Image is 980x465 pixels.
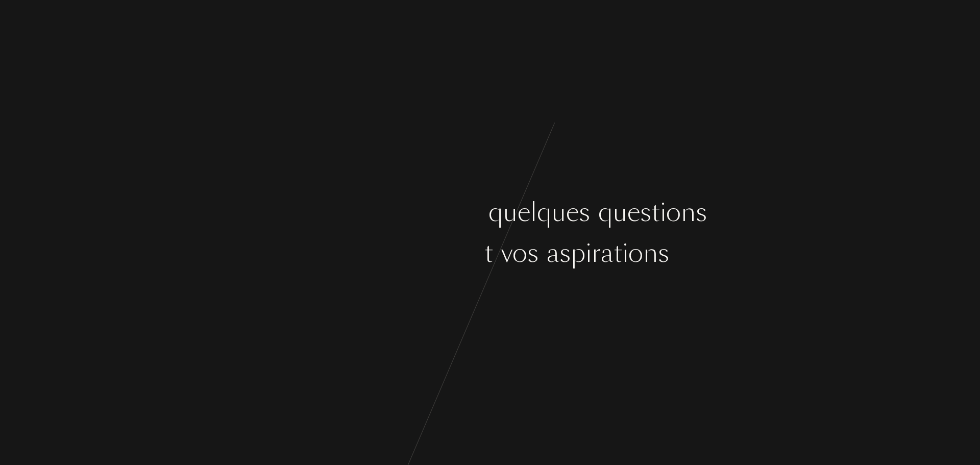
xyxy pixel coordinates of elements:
div: n [681,193,696,231]
div: a [601,234,614,272]
div: s [452,234,463,272]
div: i [622,234,628,272]
div: t [444,234,452,272]
div: s [696,193,707,231]
div: C [273,193,294,231]
div: v [354,234,365,272]
div: m [309,193,332,231]
div: s [579,193,590,231]
div: n [643,234,658,272]
div: o [628,234,643,272]
div: p [571,234,585,272]
div: t [651,193,660,231]
div: i [585,234,592,272]
div: e [355,193,367,231]
div: n [409,193,424,231]
div: o [365,234,380,272]
div: u [503,193,518,231]
div: o [294,193,309,231]
div: l [530,193,537,231]
div: s [380,234,391,272]
div: ç [382,193,395,231]
div: u [613,193,627,231]
div: s [527,234,538,272]
div: o [666,193,681,231]
div: n [367,193,382,231]
div: a [547,234,559,272]
div: i [660,193,666,231]
div: g [400,234,414,272]
div: o [512,234,527,272]
div: q [537,193,552,231]
div: e [472,234,484,272]
div: s [658,234,669,272]
div: t [614,234,622,272]
div: e [627,193,640,231]
div: r [337,234,346,272]
div: u [552,193,566,231]
div: p [444,193,458,231]
div: a [458,193,471,231]
div: q [598,193,613,231]
div: r [471,193,480,231]
div: t [484,234,493,272]
div: m [332,193,355,231]
div: s [559,234,571,272]
div: u [323,234,337,272]
div: s [640,193,651,231]
div: r [592,234,601,272]
div: û [429,234,444,272]
div: o [414,234,429,272]
div: s [311,234,323,272]
div: s [424,193,435,231]
div: v [501,234,512,272]
div: e [566,193,579,231]
div: q [488,193,503,231]
div: o [395,193,409,231]
div: e [518,193,530,231]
